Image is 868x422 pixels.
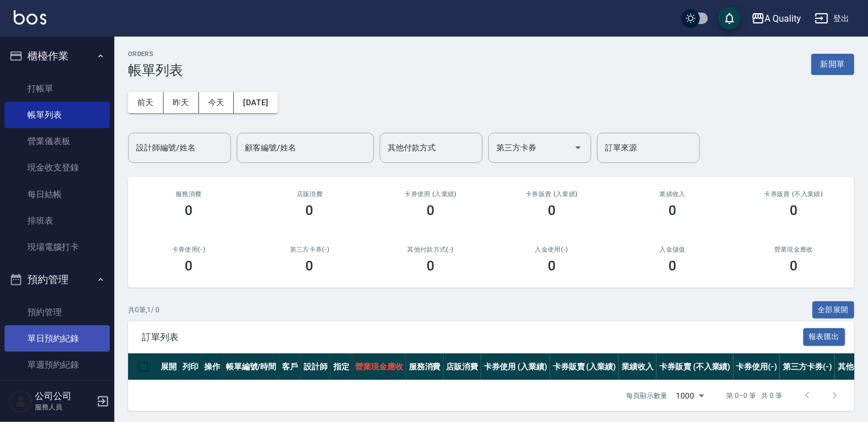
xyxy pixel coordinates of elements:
[406,353,444,380] th: 服務消費
[185,258,193,274] h3: 0
[9,390,32,413] img: Person
[811,58,854,69] a: 新開單
[5,352,110,378] a: 單週預約紀錄
[5,325,110,352] a: 單日預約紀錄
[164,92,199,113] button: 昨天
[619,353,656,380] th: 業績收入
[128,305,160,315] p: 共 0 筆, 1 / 0
[734,353,781,380] th: 卡券使用(-)
[444,353,481,380] th: 店販消費
[142,332,803,343] span: 訂單列表
[747,190,841,198] h2: 卡券販賣 (不入業績)
[668,258,676,274] h3: 0
[5,128,110,154] a: 營業儀表板
[481,353,550,380] th: 卡券使用 (入業績)
[790,202,798,218] h3: 0
[180,353,201,380] th: 列印
[201,353,223,380] th: 操作
[199,92,234,113] button: 今天
[234,92,277,113] button: [DATE]
[384,246,477,253] h2: 其他付款方式(-)
[35,402,93,412] p: 服務人員
[331,353,352,380] th: 指定
[718,7,741,30] button: save
[811,54,854,75] button: 新開單
[5,41,110,71] button: 櫃檯作業
[5,154,110,181] a: 現金收支登錄
[306,202,314,218] h3: 0
[5,181,110,208] a: 每日結帳
[301,353,331,380] th: 設計師
[656,353,733,380] th: 卡券販賣 (不入業績)
[626,246,720,253] h2: 入金儲值
[548,258,556,274] h3: 0
[5,265,110,294] button: 預約管理
[5,234,110,260] a: 現場電腦打卡
[279,353,301,380] th: 客戶
[35,391,93,402] h5: 公司公司
[727,391,782,401] p: 第 0–0 筆 共 0 筆
[5,75,110,102] a: 打帳單
[128,50,183,58] h2: ORDERS
[813,301,855,319] button: 全部展開
[626,190,720,198] h2: 業績收入
[780,353,835,380] th: 第三方卡券(-)
[668,202,676,218] h3: 0
[548,202,556,218] h3: 0
[427,202,435,218] h3: 0
[747,7,806,30] button: A Quality
[128,92,164,113] button: 前天
[672,380,708,411] div: 1000
[505,190,599,198] h2: 卡券販賣 (入業績)
[142,246,236,253] h2: 卡券使用(-)
[747,246,841,253] h2: 營業現金應收
[142,190,236,198] h3: 服務消費
[158,353,180,380] th: 展開
[810,8,854,29] button: 登出
[223,353,280,380] th: 帳單編號/時間
[384,190,477,198] h2: 卡券使用 (入業績)
[263,246,357,253] h2: 第三方卡券(-)
[626,391,667,401] p: 每頁顯示數量
[263,190,357,198] h2: 店販消費
[765,11,802,26] div: A Quality
[427,258,435,274] h3: 0
[352,353,406,380] th: 營業現金應收
[185,202,193,218] h3: 0
[306,258,314,274] h3: 0
[803,328,846,346] button: 報表匯出
[128,62,183,78] h3: 帳單列表
[505,246,599,253] h2: 入金使用(-)
[550,353,619,380] th: 卡券販賣 (入業績)
[14,10,46,25] img: Logo
[5,102,110,128] a: 帳單列表
[569,138,587,157] button: Open
[790,258,798,274] h3: 0
[803,331,846,342] a: 報表匯出
[5,299,110,325] a: 預約管理
[5,208,110,234] a: 排班表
